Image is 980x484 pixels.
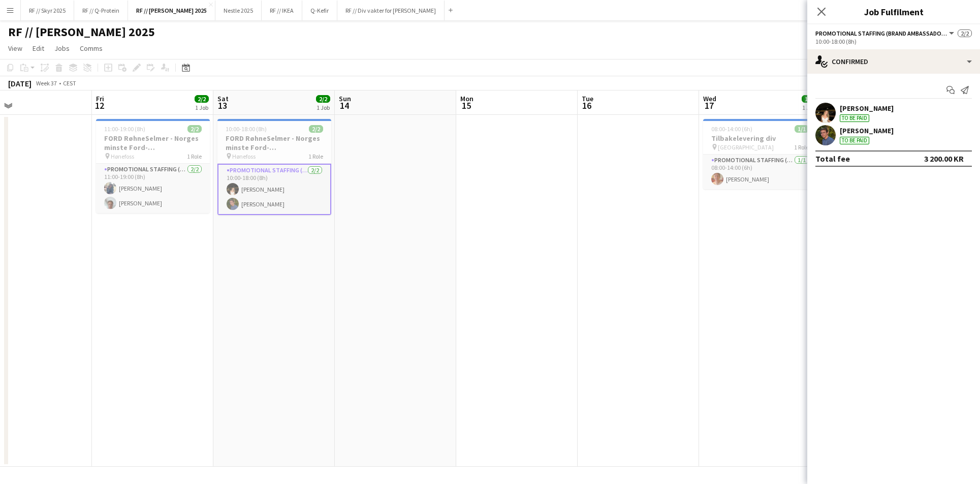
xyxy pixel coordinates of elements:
button: Q-Kefir [302,1,337,20]
h1: RF // [PERSON_NAME] 2025 [8,24,155,40]
a: Jobs [50,42,74,55]
div: Total fee [815,154,850,164]
button: Nestle 2025 [215,1,262,20]
div: To be paid [840,114,869,122]
div: To be paid [840,137,869,144]
div: [DATE] [8,78,31,88]
div: Confirmed [807,49,980,74]
span: Promotional Staffing (Brand Ambassadors) [815,29,947,37]
div: [PERSON_NAME] [840,104,894,113]
button: RF // Q-Protein [74,1,128,20]
span: Comms [80,44,103,53]
div: CEST [63,79,76,87]
button: RF // [PERSON_NAME] 2025 [128,1,215,20]
div: [PERSON_NAME] [840,126,894,135]
span: Jobs [54,44,70,53]
span: View [8,44,22,53]
a: View [4,42,26,55]
span: 2/2 [958,29,972,37]
a: Comms [76,42,107,55]
button: Promotional Staffing (Brand Ambassadors) [815,29,956,37]
h3: Job Fulfilment [807,5,980,18]
span: Week 37 [34,79,59,87]
a: Edit [28,42,48,55]
div: 3 200.00 KR [924,154,964,164]
button: RF // Skyr 2025 [21,1,74,20]
span: Edit [33,44,44,53]
div: 10:00-18:00 (8h) [815,38,972,45]
button: RF // Div vakter for [PERSON_NAME] [337,1,445,20]
button: RF // IKEA [262,1,302,20]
